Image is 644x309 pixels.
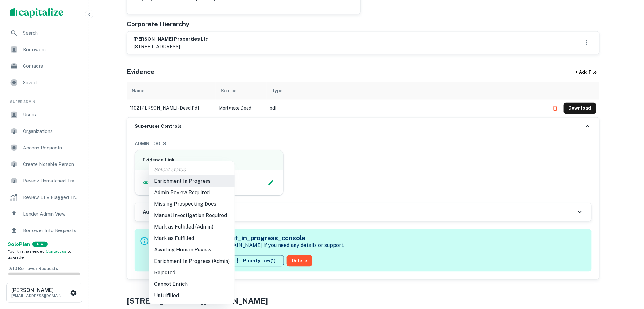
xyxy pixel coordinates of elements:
[149,256,235,267] li: Enrichment In Progress (Admin)
[149,221,235,233] li: Mark as Fulfilled (Admin)
[149,278,235,290] li: Cannot Enrich
[612,258,644,289] iframe: Chat Widget
[149,267,235,278] li: Rejected
[149,187,235,198] li: Admin Review Required
[149,244,235,256] li: Awaiting Human Review
[149,175,235,187] li: Enrichment In Progress
[149,198,235,210] li: Missing Prospecting Docs
[149,233,235,244] li: Mark as Fulfilled
[149,210,235,221] li: Manual Investigation Required
[149,290,235,301] li: Unfulfilled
